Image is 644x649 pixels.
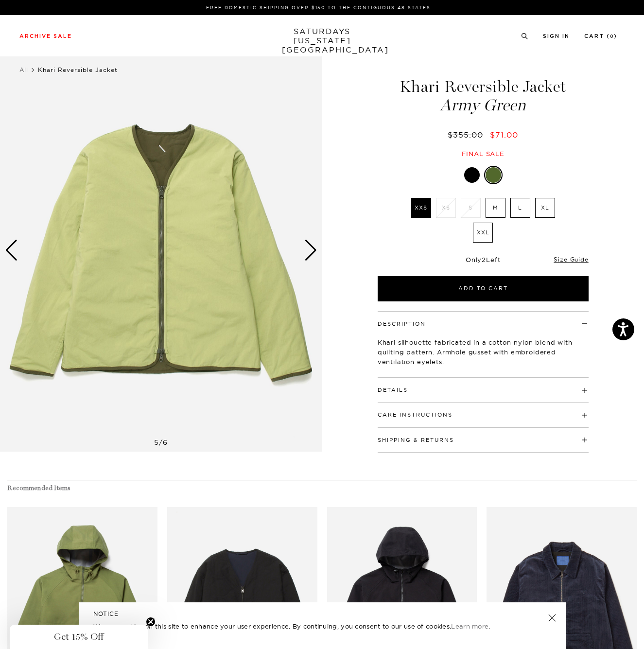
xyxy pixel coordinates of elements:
[378,412,453,418] button: Care Instructions
[154,438,159,447] span: 5
[473,223,493,243] label: XXL
[543,34,570,39] a: Sign In
[451,622,488,630] a: Learn more
[304,240,317,261] div: Next slide
[554,256,588,263] a: Size Guide
[376,79,590,113] h1: Khari Reversible Jacket
[486,198,505,218] label: M
[23,4,613,11] p: FREE DOMESTIC SHIPPING OVER $150 TO THE CONTIGUOUS 48 STATES
[378,387,408,393] button: Details
[482,256,486,263] span: 2
[448,130,487,140] del: $355.00
[19,66,28,73] a: All
[146,617,156,627] button: Close teaser
[163,438,168,447] span: 6
[10,625,148,649] div: Get 15% OffClose teaser
[54,631,104,643] span: Get 15% Off
[5,240,18,261] div: Previous slide
[378,337,589,367] p: Khari silhouette fabricated in a cotton-nylon blend with quilting pattern. Armhole gusset with em...
[510,198,530,218] label: L
[376,97,590,113] span: Army Green
[7,484,637,492] h4: Recommended Items
[610,35,614,39] small: 0
[584,34,617,39] a: Cart (0)
[93,621,517,631] p: We use cookies on this site to enhance your user experience. By continuing, you consent to our us...
[376,150,590,158] div: Final sale
[378,256,589,264] div: Only Left
[378,438,454,443] button: Shipping & Returns
[38,66,118,73] span: Khari Reversible Jacket
[378,276,589,301] button: Add to Cart
[19,34,72,39] a: Archive Sale
[535,198,555,218] label: XL
[93,610,551,618] h5: NOTICE
[282,27,362,54] a: SATURDAYS[US_STATE][GEOGRAPHIC_DATA]
[378,321,426,327] button: Description
[411,198,431,218] label: XXS
[490,130,518,140] span: $71.00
